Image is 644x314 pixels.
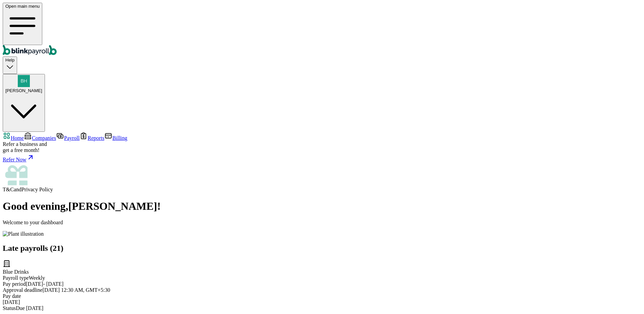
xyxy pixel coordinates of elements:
span: T&C [3,187,14,192]
a: Refer Now [3,153,641,163]
span: [DATE] 12:30 AM, GMT+5:30 [43,287,110,293]
span: [DATE] - [DATE] [26,281,63,287]
span: Privacy Policy [21,187,53,192]
nav: Sidebar [3,132,641,193]
span: Home [11,135,24,141]
span: and [14,187,21,192]
span: Payroll [64,135,79,141]
a: Billing [104,135,127,141]
button: [PERSON_NAME] [3,74,45,132]
h1: Good evening , [PERSON_NAME] ! [3,200,641,212]
div: Refer a business and get a free month! [3,141,641,153]
span: Blue Drinks [3,269,29,275]
img: Plant illustration [3,231,44,237]
button: Open main menu [3,3,42,45]
span: [DATE] [3,299,20,305]
span: Pay date [3,293,21,299]
span: Pay period [3,281,26,287]
span: Companies [32,135,56,141]
a: Companies [24,135,56,141]
span: Approval deadline [3,287,43,293]
button: Help [3,56,17,74]
span: Open main menu [5,4,40,9]
span: Weekly [29,275,45,281]
p: Welcome to your dashboard [3,220,641,226]
span: [PERSON_NAME] [5,88,42,93]
iframe: Chat Widget [610,282,644,314]
span: Status [3,305,16,311]
h2: Late payrolls ( 21 ) [3,244,641,253]
span: Due [DATE] [16,305,43,311]
a: Reports [79,135,104,141]
a: Payroll [56,135,79,141]
a: Home [3,135,24,141]
span: Payroll type [3,275,29,281]
span: Billing [112,135,127,141]
nav: Global [3,3,641,56]
span: Reports [88,135,104,141]
span: Help [5,57,14,63]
